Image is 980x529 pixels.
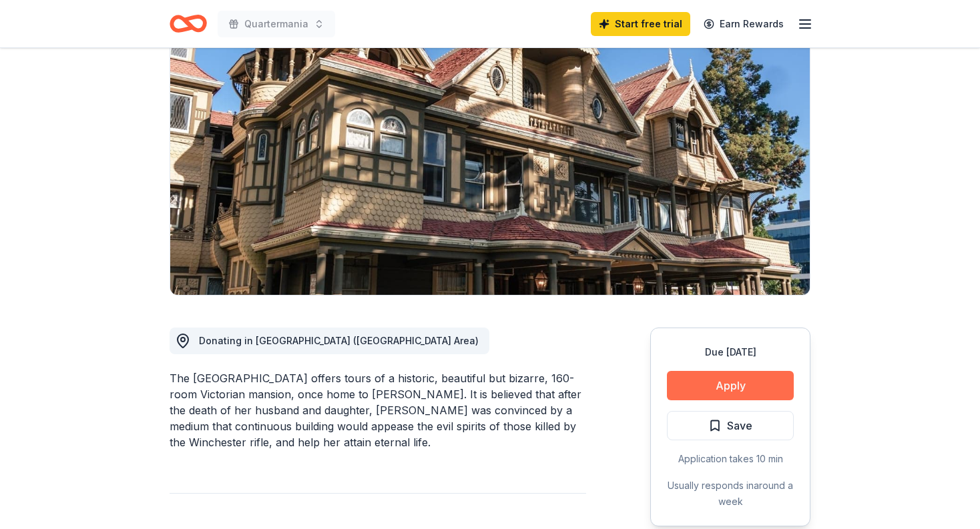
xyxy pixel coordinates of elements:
[667,478,794,510] div: Usually responds in around a week
[244,16,308,32] span: Quartermania
[199,335,479,346] span: Donating in [GEOGRAPHIC_DATA] ([GEOGRAPHIC_DATA] Area)
[591,12,690,36] a: Start free trial
[667,451,794,467] div: Application takes 10 min
[696,12,792,36] a: Earn Rewards
[218,11,335,37] button: Quartermania
[667,344,794,360] div: Due [DATE]
[170,40,810,295] img: Image for Winchester Mystery House
[170,8,207,39] a: Home
[727,417,752,434] span: Save
[667,411,794,440] button: Save
[170,370,586,450] div: The [GEOGRAPHIC_DATA] offers tours of a historic, beautiful but bizarre, 160-room Victorian mansi...
[667,371,794,400] button: Apply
